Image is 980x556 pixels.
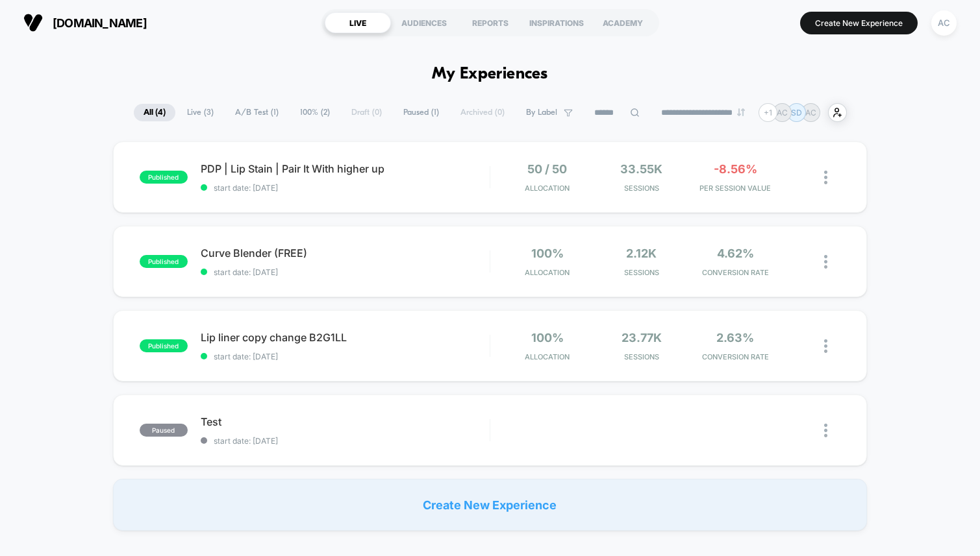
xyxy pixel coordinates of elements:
[805,108,816,117] p: AC
[225,104,288,121] span: A/B Test ( 1 )
[201,415,490,428] span: Test
[140,255,188,268] span: published
[134,104,175,121] span: All ( 4 )
[531,247,564,260] span: 100%
[201,183,490,193] span: start date: [DATE]
[931,10,957,36] div: AC
[824,255,827,269] img: close
[737,108,745,116] img: end
[716,331,754,344] span: 2.63%
[201,162,490,175] span: PDP | Lip Stain | Pair It With higher up
[597,352,685,361] span: Sessions
[201,247,490,260] span: Curve Blender (FREE)
[525,184,570,193] span: Allocation
[714,162,757,176] span: -8.56%
[391,12,457,33] div: AUDIENCES
[590,12,656,33] div: ACADEMY
[201,352,490,361] span: start date: [DATE]
[692,352,779,361] span: CONVERSION RATE
[140,424,188,437] span: paused
[394,104,449,121] span: Paused ( 1 )
[824,171,827,184] img: close
[525,268,570,277] span: Allocation
[201,331,490,344] span: Lip liner copy change B2G1LL
[777,108,788,117] p: AC
[800,12,918,34] button: Create New Experience
[432,65,548,84] h1: My Experiences
[525,352,570,361] span: Allocation
[824,339,827,353] img: close
[626,247,657,260] span: 2.12k
[527,162,567,176] span: 50 / 50
[620,162,662,176] span: 33.55k
[692,268,779,277] span: CONVERSION RATE
[523,12,590,33] div: INSPIRATIONS
[19,12,151,33] button: [DOMAIN_NAME]
[622,331,662,344] span: 23.77k
[597,268,685,277] span: Sessions
[290,104,340,121] span: 100% ( 2 )
[692,184,779,193] span: PER SESSION VALUE
[53,16,147,30] span: [DOMAIN_NAME]
[597,184,685,193] span: Sessions
[325,12,391,33] div: LIVE
[140,171,188,184] span: published
[457,12,523,33] div: REPORTS
[23,13,43,32] img: Visually logo
[201,267,490,277] span: start date: [DATE]
[717,247,754,260] span: 4.62%
[824,424,827,437] img: close
[927,10,961,36] button: AC
[526,108,557,117] span: By Label
[113,479,868,531] div: Create New Experience
[140,339,188,352] span: published
[531,331,564,344] span: 100%
[201,436,490,446] span: start date: [DATE]
[759,103,777,122] div: + 1
[177,104,223,121] span: Live ( 3 )
[791,108,802,117] p: SD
